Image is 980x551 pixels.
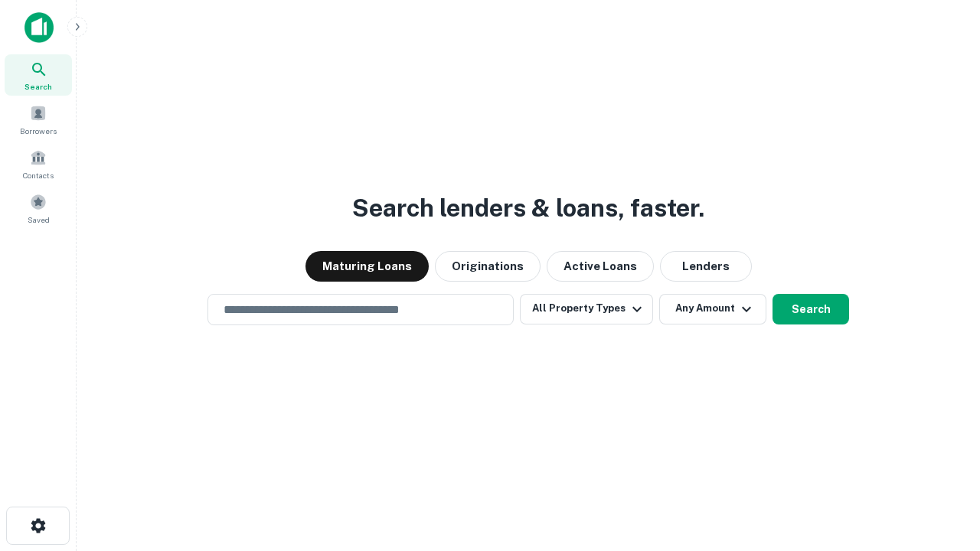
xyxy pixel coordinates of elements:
[20,125,57,137] span: Borrowers
[5,187,72,229] a: Saved
[547,251,654,282] button: Active Loans
[5,54,72,96] a: Search
[435,251,541,282] button: Originations
[659,294,766,324] button: Any Amount
[5,99,72,140] a: Borrowers
[773,294,849,324] button: Search
[24,80,52,93] span: Search
[24,12,54,43] img: capitalize-icon.png
[28,214,50,226] span: Saved
[352,190,704,227] h3: Search lenders & loans, faster.
[23,169,54,181] span: Contacts
[305,251,429,282] button: Maturing Loans
[520,294,653,324] button: All Property Types
[5,143,72,184] a: Contacts
[660,251,752,282] button: Lenders
[903,429,980,502] iframe: Chat Widget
